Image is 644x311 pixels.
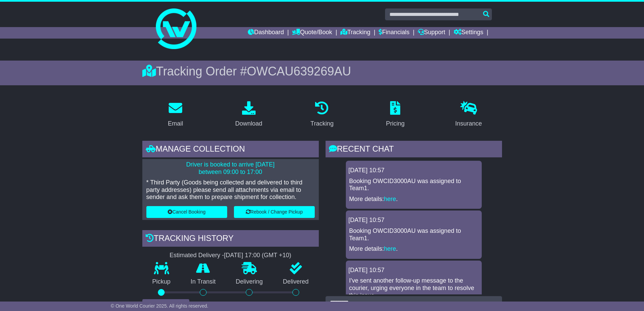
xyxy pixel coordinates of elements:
a: here [384,196,396,202]
a: here [384,245,396,252]
a: Tracking [340,27,370,39]
div: [DATE] 10:57 [349,217,479,224]
p: In Transit [181,278,226,286]
div: [DATE] 10:57 [349,167,479,174]
div: RECENT CHAT [326,141,502,159]
p: Booking OWCID3000AU was assigned to Team1. [349,227,478,242]
p: More details: . [349,245,478,253]
a: Settings [454,27,483,39]
a: Insurance [451,99,486,131]
div: Download [235,119,262,128]
a: Dashboard [248,27,284,39]
span: © One World Courier 2025. All rights reserved. [111,303,209,309]
a: Email [163,99,187,131]
button: View Full Tracking [142,299,189,311]
button: Rebook / Change Pickup [234,206,315,218]
span: OWCAU639269AU [247,64,351,78]
div: Email [168,119,183,128]
a: Financials [379,27,409,39]
div: Tracking history [142,230,319,248]
p: More details: . [349,196,478,203]
p: Pickup [142,278,181,286]
p: Driver is booked to arrive [DATE] between 09:00 to 17:00 [146,161,315,176]
div: [DATE] 10:57 [349,267,479,274]
a: Support [418,27,445,39]
div: Tracking Order # [142,64,502,79]
a: Pricing [382,99,409,131]
p: Booking OWCID3000AU was assigned to Team1. [349,178,478,192]
button: Cancel Booking [146,206,227,218]
p: I've sent another follow-up message to the courier, urging everyone in the team to resolve this i... [349,277,478,299]
p: * Third Party (Goods being collected and delivered to third party addresses) please send all atta... [146,179,315,201]
a: Download [231,99,267,131]
div: Tracking [310,119,333,128]
a: Quote/Book [292,27,332,39]
p: Delivering [226,278,273,286]
p: Delivered [273,278,319,286]
a: Tracking [306,99,338,131]
div: [DATE] 17:00 (GMT +10) [224,252,291,259]
div: Pricing [386,119,405,128]
div: Estimated Delivery - [142,252,319,259]
div: Insurance [455,119,482,128]
div: Manage collection [142,141,319,159]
